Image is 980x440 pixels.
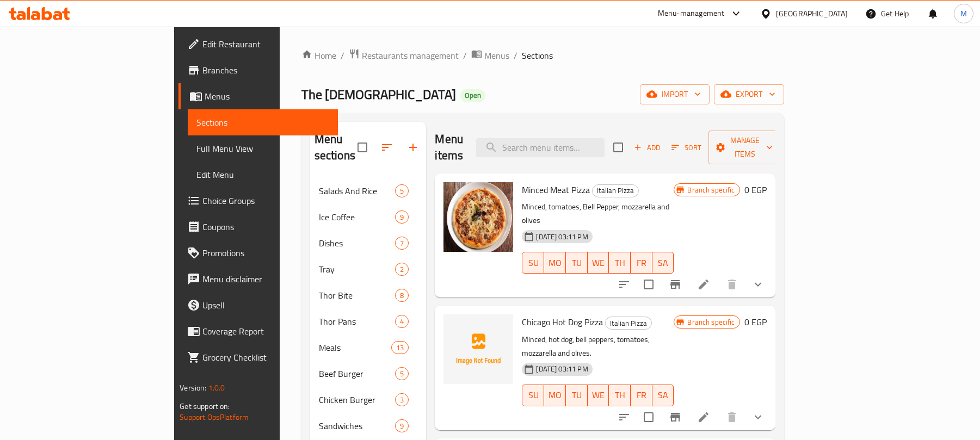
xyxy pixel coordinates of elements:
[658,7,725,20] div: Menu-management
[592,184,639,197] div: Italian Pizza
[532,232,592,242] span: [DATE] 03:11 PM
[319,367,396,380] div: Beef Burger
[396,290,408,301] span: 8
[395,237,409,250] div: items
[180,410,249,424] a: Support.OpsPlatform
[202,272,329,286] span: Menu disclaimer
[751,278,765,291] svg: Show Choices
[635,255,648,271] span: FR
[395,367,409,380] div: items
[544,252,566,274] button: MO
[319,237,396,250] span: Dishes
[180,381,206,395] span: Version:
[188,162,338,188] a: Edit Menu
[319,184,396,197] span: Salads And Rice
[652,385,674,406] button: SA
[548,387,562,403] span: MO
[649,88,701,101] span: import
[522,314,603,330] span: Chicago Hot Dog Pizza
[310,413,427,439] div: Sandwiches9
[527,387,540,403] span: SU
[723,88,775,101] span: export
[178,188,338,214] a: Choice Groups
[374,134,400,160] span: Sort sections
[717,134,773,161] span: Manage items
[960,8,967,20] span: M
[362,49,459,62] span: Restaurants management
[593,184,638,197] span: Italian Pizza
[396,421,408,431] span: 9
[319,289,396,302] span: Thor Bite
[744,314,767,330] h6: 0 EGP
[310,230,427,256] div: Dishes7
[310,334,427,361] div: Meals13
[522,182,590,198] span: Minced Meat Pizza
[391,341,409,354] div: items
[607,136,630,159] span: Select section
[202,299,329,312] span: Upsell
[522,200,674,227] p: Minced, tomatoes, Bell Pepper, mozzarella and olives
[310,387,427,413] div: Chicken Burger3
[609,252,631,274] button: TH
[310,308,427,334] div: Thor Pans4
[745,404,771,430] button: show more
[205,90,329,103] span: Menus
[395,210,409,224] div: items
[570,387,583,403] span: TU
[310,361,427,387] div: Beef Burger5
[202,64,329,77] span: Branches
[319,419,396,432] span: Sandwiches
[630,139,664,156] button: Add
[745,271,771,298] button: show more
[609,385,631,406] button: TH
[522,333,674,360] p: Minced, hot dog, bell peppers, tomatoes, mozzarella and olives.
[592,255,605,271] span: WE
[588,385,609,406] button: WE
[392,343,408,353] span: 13
[396,264,408,275] span: 2
[635,387,648,403] span: FR
[178,214,338,240] a: Coupons
[611,404,637,430] button: sort-choices
[310,178,427,204] div: Salads And Rice5
[208,381,225,395] span: 1.0.0
[476,138,605,157] input: search
[637,406,660,429] span: Select to update
[566,385,588,406] button: TU
[463,49,467,62] li: /
[657,387,670,403] span: SA
[319,210,396,224] span: Ice Coffee
[606,317,651,330] span: Italian Pizza
[319,393,396,406] div: Chicken Burger
[460,91,485,100] span: Open
[751,411,765,424] svg: Show Choices
[719,271,745,298] button: delete
[395,263,409,276] div: items
[202,220,329,233] span: Coupons
[570,255,583,271] span: TU
[396,369,408,379] span: 5
[395,289,409,302] div: items
[640,84,710,104] button: import
[178,31,338,57] a: Edit Restaurant
[671,141,701,154] span: Sort
[544,385,566,406] button: MO
[662,271,688,298] button: Branch-specific-item
[566,252,588,274] button: TU
[697,411,710,424] a: Edit menu item
[527,255,540,271] span: SU
[714,84,784,104] button: export
[395,184,409,197] div: items
[708,131,781,164] button: Manage items
[657,255,670,271] span: SA
[396,317,408,327] span: 4
[460,89,485,102] div: Open
[396,238,408,249] span: 7
[202,194,329,207] span: Choice Groups
[776,8,848,20] div: [GEOGRAPHIC_DATA]
[178,292,338,318] a: Upsell
[484,49,509,62] span: Menus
